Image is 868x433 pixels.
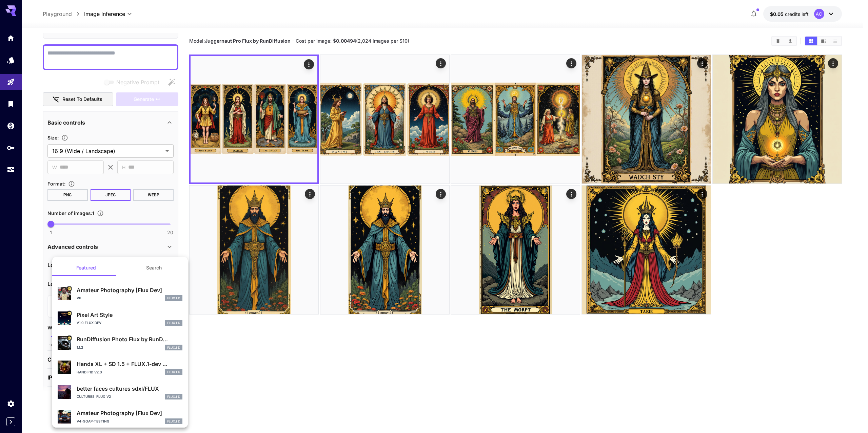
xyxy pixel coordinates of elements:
[77,320,101,325] p: v1.0 Flux Dev
[77,286,182,294] p: Amateur Photography [Flux Dev]
[167,370,180,374] p: FLUX.1 D
[58,283,182,304] div: Certified Model – Vetted for best performance and includes a commercial license.Amateur Photograp...
[58,382,182,403] div: better faces cultures sdxl/FLUXcultures_flux_v2FLUX.1 D
[77,360,182,368] p: Hands XL + SD 1.5 + FLUX.1-dev ...
[77,409,182,417] p: Amateur Photography [Flux Dev]
[167,296,180,301] p: FLUX.1 D
[52,260,120,276] button: Featured
[167,419,180,424] p: FLUX.1 D
[77,370,102,375] p: Hand F1D v2.0
[77,311,182,319] p: Pixel Art Style
[167,345,180,350] p: FLUX.1 D
[77,296,81,301] p: v6
[77,419,109,424] p: v4-soap-testing
[58,406,182,427] div: Amateur Photography [Flux Dev]v4-soap-testingFLUX.1 D
[58,308,182,329] div: Certified Model – Vetted for best performance and includes a commercial license.Pixel Art Stylev1...
[66,335,72,341] button: Certified Model – Vetted for best performance and includes a commercial license.
[77,345,83,350] p: 1.1.2
[77,385,182,393] p: better faces cultures sdxl/FLUX
[77,394,111,399] p: cultures_flux_v2
[58,332,182,353] div: Certified Model – Vetted for best performance and includes a commercial license.RunDiffusion Phot...
[66,310,72,316] button: Certified Model – Vetted for best performance and includes a commercial license.
[120,260,188,276] button: Search
[77,335,182,343] p: RunDiffusion Photo Flux by RunD...
[66,286,72,291] button: Certified Model – Vetted for best performance and includes a commercial license.
[167,321,180,325] p: FLUX.1 D
[167,394,180,399] p: FLUX.1 D
[58,357,182,378] div: Hands XL + SD 1.5 + FLUX.1-dev ...Hand F1D v2.0FLUX.1 D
